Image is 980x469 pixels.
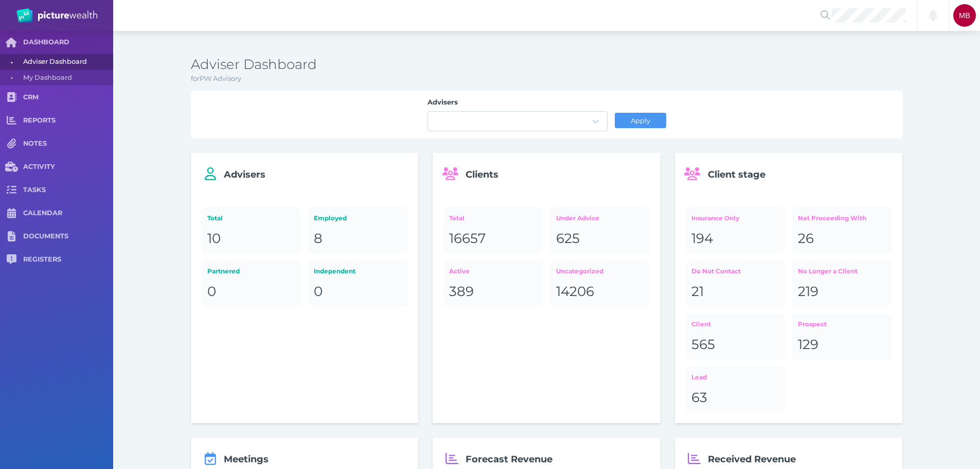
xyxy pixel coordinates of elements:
span: NOTES [23,140,113,148]
div: 129 [798,336,886,354]
span: Clients [466,169,498,180]
div: 21 [691,283,779,301]
h3: Adviser Dashboard [191,56,903,74]
img: PW [16,8,97,23]
span: Under Advice [556,214,599,222]
span: CALENDAR [23,209,113,218]
span: Total [207,214,223,222]
span: DASHBOARD [23,38,113,47]
span: Meetings [224,454,269,465]
div: 625 [556,230,644,248]
a: Independent0 [308,260,407,306]
span: REGISTERS [23,255,113,264]
span: DOCUMENTS [23,232,113,241]
span: Client [691,320,711,328]
a: Total10 [202,207,301,253]
p: for PW Advisory [191,74,903,84]
a: Active389 [443,260,543,306]
div: 219 [798,283,886,301]
a: Under Advice625 [550,207,649,253]
span: Employed [314,214,347,222]
span: Partnered [207,267,240,275]
div: 14206 [556,283,644,301]
span: Insurance Only [691,214,739,222]
div: 26 [798,230,886,248]
a: Partnered0 [202,260,301,306]
div: 10 [207,230,295,248]
span: Prospect [798,320,827,328]
span: Uncategorized [556,267,603,275]
button: Apply [615,113,666,128]
a: Total16657 [443,207,543,253]
span: Total [449,214,465,222]
span: Received Revenue [708,454,796,465]
div: 0 [207,283,295,301]
span: Not Proceeding With [798,214,866,222]
span: Do Not Contact [691,267,741,275]
span: Adviser Dashboard [23,54,110,70]
span: Advisers [224,169,265,180]
div: 194 [691,230,779,248]
div: Michelle Bucsai [953,4,976,27]
span: No Longer a Client [798,267,858,275]
div: 0 [314,283,402,301]
span: CRM [23,93,113,102]
span: REPORTS [23,116,113,125]
span: TASKS [23,186,113,195]
div: 389 [449,283,537,301]
span: Client stage [708,169,765,180]
div: 63 [691,389,779,407]
span: ACTIVITY [23,163,113,171]
div: 565 [691,336,779,354]
span: Lead [691,373,707,381]
span: Independent [314,267,355,275]
div: 16657 [449,230,537,248]
span: MB [959,11,970,20]
span: Active [449,267,470,275]
span: My Dashboard [23,70,110,86]
a: Employed8 [308,207,407,253]
span: Apply [626,116,654,125]
label: Advisers [427,98,608,111]
div: 8 [314,230,402,248]
span: Forecast Revenue [466,454,553,465]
